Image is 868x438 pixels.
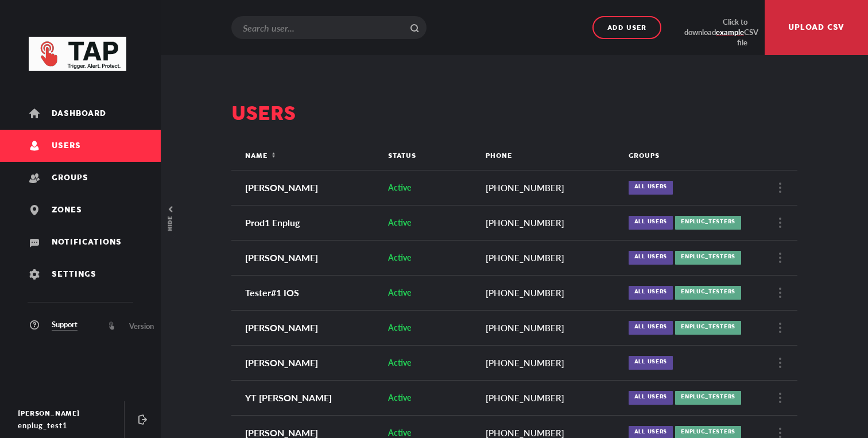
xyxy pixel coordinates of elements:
button: Add user [592,16,661,39]
td: [PERSON_NAME] [231,345,379,380]
td: [PHONE_NUMBER] [477,240,620,275]
td: [PHONE_NUMBER] [477,170,620,205]
span: Version [129,320,154,332]
span: Active [388,183,411,192]
td: [PERSON_NAME] [231,170,379,205]
span: Name [245,153,268,160]
div: [PERSON_NAME] [18,408,113,420]
td: [PHONE_NUMBER] [477,380,620,415]
span: Active [388,428,411,437]
td: [PHONE_NUMBER] [477,345,620,380]
a: Support [29,319,77,331]
th: Status [379,142,477,170]
div: All users [629,391,673,405]
td: [PHONE_NUMBER] [477,205,620,240]
span: Zones [52,206,82,215]
td: [PHONE_NUMBER] [477,275,620,310]
div: Enplug_Testers [675,321,741,335]
span: Active [388,393,411,402]
div: All users [629,356,673,370]
div: Users [231,101,797,127]
span: Notifications [52,238,122,247]
a: example [716,28,744,37]
span: Groups [52,174,88,183]
td: [PHONE_NUMBER] [477,310,620,345]
th: Groups [620,142,763,170]
td: Prod1 Enplug [231,205,379,240]
div: enplug_test1 [18,420,113,431]
th: Phone [477,142,620,170]
td: YT [PERSON_NAME] [231,380,379,415]
input: Search user... [231,16,427,39]
span: Active [388,323,411,332]
span: Settings [52,270,96,279]
span: Active [388,358,411,367]
span: Add user [607,20,646,36]
span: Active [388,288,411,297]
div: All users [629,181,673,195]
div: Enplug_Testers [675,216,741,230]
button: hide [165,201,177,237]
td: Tester#1 IOS [231,275,379,310]
div: Enplug_Testers [675,391,741,405]
td: [PERSON_NAME] [231,310,379,345]
div: All users [629,251,673,265]
div: All users [629,216,673,230]
div: Enplug_Testers [675,286,741,300]
span: hide [165,215,177,231]
span: Active [388,253,411,262]
span: Users [52,142,81,150]
td: [PERSON_NAME] [231,240,379,275]
div: All users [629,286,673,300]
span: Support [52,319,77,331]
span: Active [388,218,411,227]
div: Click to download CSV file [684,17,747,38]
span: Dashboard [52,110,106,118]
div: Enplug_Testers [675,251,741,265]
div: All users [629,321,673,335]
